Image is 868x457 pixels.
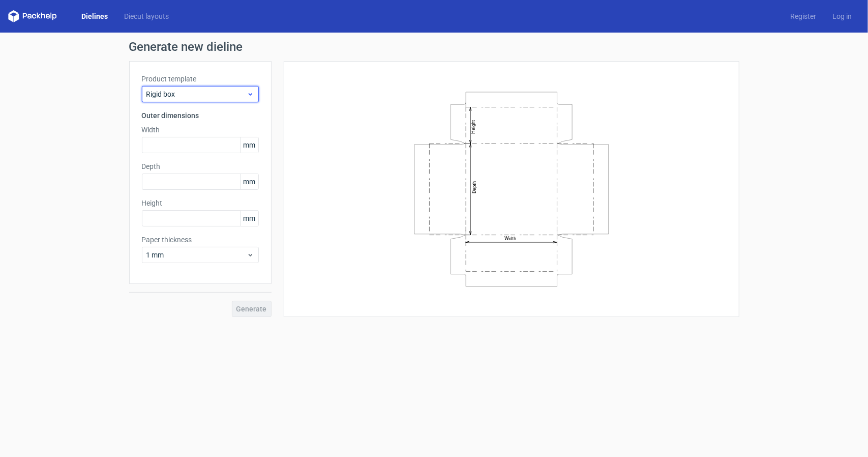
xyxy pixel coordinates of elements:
[142,161,259,172] label: Depth
[129,41,739,53] h1: Generate new dieline
[116,11,177,21] a: Diecut layouts
[241,211,258,226] span: mm
[146,250,247,260] span: 1 mm
[504,236,516,241] text: Width
[146,89,247,99] span: Rigid box
[241,137,258,153] span: mm
[142,74,259,84] label: Product template
[142,198,259,208] label: Height
[73,11,116,21] a: Dielines
[142,110,259,121] h3: Outer dimensions
[142,125,259,135] label: Width
[782,11,824,21] a: Register
[142,235,259,245] label: Paper thickness
[470,120,476,134] text: Height
[241,174,258,189] span: mm
[471,181,477,193] text: Depth
[824,11,860,21] a: Log in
